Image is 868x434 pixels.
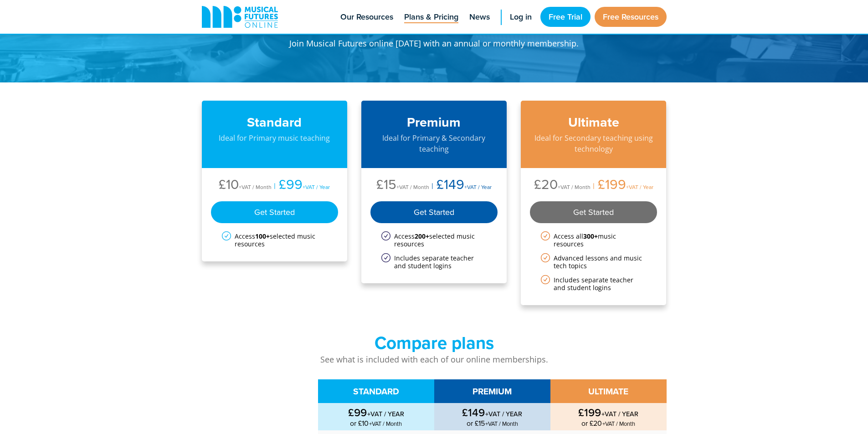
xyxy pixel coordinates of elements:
span: +VAT / YEAR [485,409,522,419]
span: +VAT / Year [464,183,492,191]
span: +VAT / Year [303,183,330,191]
li: £15 [376,177,429,194]
li: Access all music resources [541,232,647,248]
a: Free Trial [540,7,591,27]
td: or £20 [550,403,667,430]
span: +VAT / Month [602,419,635,428]
p: Join Musical Futures online [DATE] with an annual or monthly membership. [257,32,612,60]
h3: Ultimate [530,114,657,130]
strong: £99 [324,407,429,418]
span: Plans & Pricing [404,11,458,23]
strong: £199 [556,407,661,418]
span: +VAT / Month [239,183,272,191]
li: £199 [591,177,653,194]
li: Access selected music resources [222,232,328,248]
span: Our Resources [340,11,393,23]
a: Free Resources [595,7,667,27]
h3: Premium [370,114,498,130]
td: or £15 [434,403,550,430]
div: Get Started [530,201,657,223]
strong: 300+ [583,232,598,240]
strong: 100+ [255,232,270,240]
li: £10 [219,177,272,194]
span: +VAT / YEAR [367,409,404,419]
p: See what is included with each of our online memberships. [202,353,667,366]
h2: Compare plans [202,332,667,353]
span: +VAT / Month [396,183,429,191]
span: Log in [510,11,532,23]
p: Ideal for Primary & Secondary teaching [370,133,498,154]
p: Ideal for Secondary teaching using technology [530,133,657,154]
li: Access selected music resources [381,232,487,248]
strong: 200+ [415,232,429,240]
span: +VAT / Year [626,183,653,191]
th: STANDARD [318,379,434,403]
th: PREMIUM [434,379,550,403]
th: ULTIMATE [550,379,667,403]
div: Get Started [211,201,339,223]
li: £149 [429,177,492,194]
li: Advanced lessons and music tech topics [541,254,647,270]
span: +VAT / Month [558,183,591,191]
div: Get Started [370,201,498,223]
p: Ideal for Primary music teaching [211,133,339,143]
li: £99 [272,177,330,194]
span: +VAT / Month [369,419,402,428]
li: Includes separate teacher and student logins [381,254,487,270]
h3: Standard [211,114,339,130]
li: £20 [534,177,591,194]
li: Includes separate teacher and student logins [541,276,647,291]
span: +VAT / YEAR [601,409,638,419]
strong: £149 [440,407,545,418]
span: +VAT / Month [485,419,518,428]
td: or £10 [318,403,434,430]
span: News [469,11,490,23]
